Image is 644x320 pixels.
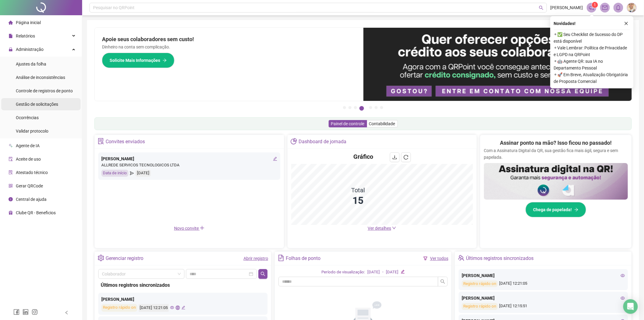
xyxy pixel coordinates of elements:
span: down [392,226,396,230]
div: Open Intercom Messenger [623,299,638,314]
span: qrcode [9,184,13,188]
span: Aceite de uso [16,157,41,162]
span: send [130,170,134,177]
div: Convites enviados [106,137,145,147]
div: Últimos registros sincronizados [101,281,265,289]
span: Central de ajuda [16,197,47,202]
div: [PERSON_NAME] [101,155,277,162]
div: - [382,269,383,276]
p: Dinheiro na conta sem complicação. [102,44,356,50]
img: banner%2Fa8ee1423-cce5-4ffa-a127-5a2d429cc7d8.png [363,28,632,101]
span: eye [621,273,625,278]
span: setting [98,255,104,261]
button: 6 [375,106,378,109]
div: Registro rápido on [462,280,498,287]
div: [DATE] [367,269,380,276]
span: ⚬ ✅ Seu Checklist de Sucesso do DP está disponível [554,31,630,44]
h2: Apoie seus colaboradores sem custo! [102,35,356,44]
span: edit [273,157,277,161]
span: home [9,20,13,25]
span: edit [181,306,185,310]
span: Página inicial [16,20,41,25]
div: [DATE] [386,269,398,276]
span: ⚬ 🚀 Em Breve, Atualização Obrigatória de Proposta Comercial [554,71,630,85]
div: Folhas de ponto [286,253,320,264]
a: Ver todos [430,256,448,261]
span: 1 [594,3,596,7]
button: 3 [354,106,357,109]
span: Ajustes da folha [16,62,46,66]
img: 87201 [627,3,636,12]
span: lock [9,47,13,52]
span: Gestão de solicitações [16,102,58,107]
span: ⚬ Vale Lembrar: Política de Privacidade e LGPD na QRPoint [554,44,630,58]
div: Registro rápido on [462,303,498,310]
span: info-circle [9,197,13,201]
span: file-text [278,255,284,261]
span: solution [9,170,13,175]
span: arrow-right [574,208,579,212]
span: Contabilidade [369,121,395,126]
p: Com a Assinatura Digital da QR, sua gestão fica mais ágil, segura e sem papelada. [484,147,628,161]
button: 2 [348,106,352,109]
span: team [458,255,464,261]
span: ⚬ 🤖 Agente QR: sua IA no Departamento Pessoal [554,58,630,71]
a: Ver detalhes down [368,226,396,231]
div: [DATE] 12:21:05 [462,280,625,287]
span: mail [602,5,608,10]
span: search [440,279,445,284]
span: gift [9,211,13,215]
span: Novo convite [174,226,205,231]
span: eye [621,296,625,300]
div: [DATE] 12:21:05 [139,304,169,312]
span: Validar protocolo [16,129,48,133]
span: left [65,311,69,315]
div: [PERSON_NAME] [462,295,625,301]
button: Chega de papelada! [526,202,586,217]
span: Análise de inconsistências [16,75,65,80]
span: facebook [13,309,19,315]
button: Solicite Mais Informações [102,53,174,68]
a: Abrir registro [243,256,268,261]
span: file [9,34,13,38]
div: [PERSON_NAME] [462,272,625,279]
button: 4 [359,106,364,111]
span: Administração [16,47,44,52]
span: linkedin [23,309,29,315]
span: Chega de papelada! [533,206,572,213]
span: reload [404,155,408,160]
span: edit [401,270,405,274]
span: arrow-right [163,58,167,62]
span: [PERSON_NAME] [551,4,583,11]
button: 1 [343,106,346,109]
div: [DATE] [135,170,151,177]
span: plus [200,226,205,230]
span: search [261,272,265,276]
h4: Gráfico [353,152,373,161]
span: eye [170,306,174,310]
div: Gerenciar registro [106,253,143,264]
div: [PERSON_NAME] [101,296,264,303]
span: Atestado técnico [16,170,48,175]
button: 7 [380,106,383,109]
span: solution [98,138,104,144]
button: 5 [369,106,372,109]
sup: 1 [592,2,598,8]
span: download [392,155,397,160]
span: pie-chart [291,138,297,144]
span: bell [616,5,621,10]
div: Registro rápido on [101,304,137,312]
span: notification [589,5,594,10]
img: banner%2F02c71560-61a6-44d4-94b9-c8ab97240462.png [484,163,628,200]
div: ALLREDE SERVICOS TECNOLOGICOS LTDA [101,162,277,169]
span: search [539,5,544,10]
h2: Assinar ponto na mão? Isso ficou no passado! [500,139,612,147]
div: Dashboard de jornada [299,137,346,147]
span: Controle de registros de ponto [16,88,73,93]
span: Painel de controle [331,121,365,126]
span: Clube QR - Beneficios [16,210,56,215]
span: close [624,21,628,26]
span: instagram [32,309,38,315]
span: Novidades ! [554,20,576,27]
span: Solicite Mais Informações [110,57,160,64]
